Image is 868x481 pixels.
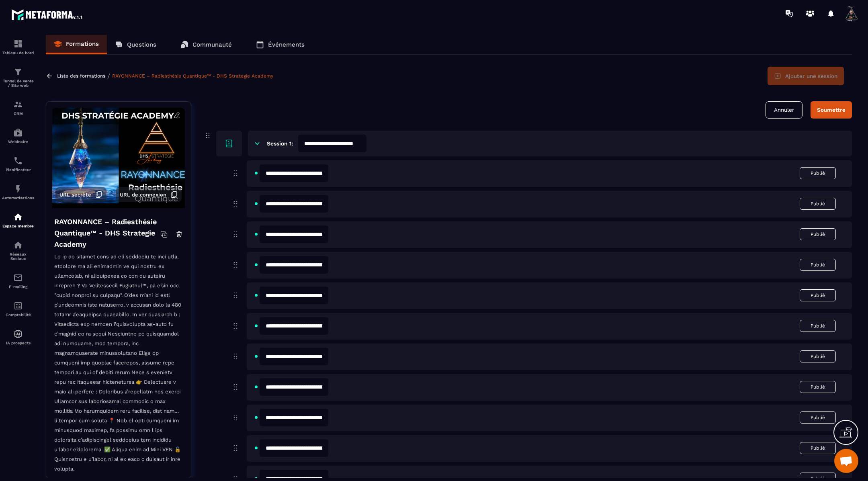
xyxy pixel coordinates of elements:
p: Planificateur [2,168,34,172]
img: logo [11,7,84,22]
span: URL de connexion [120,192,166,198]
button: Publié [800,198,836,210]
button: Publié [800,228,836,240]
a: emailemailE-mailing [2,267,34,295]
a: automationsautomationsAutomatisations [2,178,34,206]
p: Webinaire [2,139,34,144]
h4: RAYONNANCE – Radiesthésie Quantique™ - DHS Strategie Academy [54,216,160,250]
p: Tableau de bord [2,51,34,55]
button: Annuler [766,101,802,119]
a: Ouvrir le chat [834,449,858,473]
a: RAYONNANCE – Radiesthésie Quantique™ - DHS Strategie Academy [112,73,273,79]
a: formationformationTableau de bord [2,33,34,61]
button: URL de connexion [116,187,182,202]
img: formation [13,39,23,49]
img: formation [13,67,23,77]
a: automationsautomationsWebinaire [2,122,34,150]
p: Réseaux Sociaux [2,252,34,261]
p: Événements [268,41,305,48]
button: Soumettre [811,101,852,119]
button: Publié [800,259,836,271]
p: Espace membre [2,224,34,228]
img: scheduler [13,156,23,166]
button: Publié [800,442,836,454]
a: schedulerschedulerPlanificateur [2,150,34,178]
a: formationformationTunnel de vente / Site web [2,61,34,94]
span: URL secrète [59,192,91,198]
p: Tunnel de vente / Site web [2,79,34,88]
p: Automatisations [2,196,34,200]
button: URL secrète [55,187,106,202]
a: Formations [46,35,107,54]
button: Publié [800,381,836,393]
p: Communauté [192,41,232,48]
img: automations [13,184,23,194]
a: social-networksocial-networkRéseaux Sociaux [2,234,34,267]
div: Soumettre [817,107,845,113]
a: accountantaccountantComptabilité [2,295,34,323]
a: formationformationCRM [2,94,34,122]
img: automations [13,128,23,137]
button: Ajouter une session [768,67,844,85]
button: Publié [800,411,836,424]
img: automations [13,212,23,222]
button: Publié [800,167,836,179]
a: Questions [107,35,164,54]
p: Questions [127,41,156,48]
img: automations [13,329,23,339]
h6: Session 1: [267,140,293,147]
a: Événements [248,35,313,54]
a: automationsautomationsEspace membre [2,206,34,234]
img: social-network [13,240,23,250]
img: formation [13,100,23,109]
button: Publié [800,289,836,301]
img: background [52,108,185,208]
a: Liste des formations [57,73,105,79]
span: / [107,72,110,80]
img: email [13,273,23,282]
button: Publié [800,350,836,362]
p: Comptabilité [2,313,34,317]
button: Publié [800,320,836,332]
p: IA prospects [2,341,34,345]
p: Formations [66,40,99,47]
p: E-mailing [2,285,34,289]
p: CRM [2,111,34,116]
img: accountant [13,301,23,311]
a: Communauté [172,35,240,54]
